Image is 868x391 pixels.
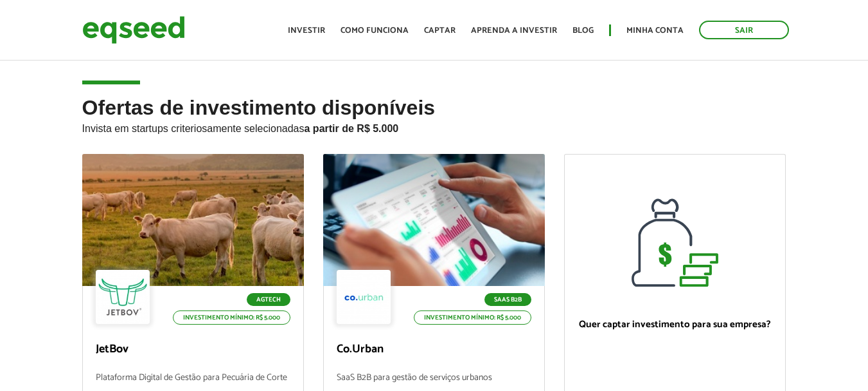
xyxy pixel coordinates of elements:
[173,310,290,325] p: Investimento mínimo: R$ 5.000
[82,13,185,47] img: EqSeed
[96,343,290,357] p: JetBov
[699,21,789,39] a: Sair
[414,310,531,325] p: Investimento mínimo: R$ 5.000
[578,319,772,330] p: Quer captar investimento para sua empresa?
[471,26,557,35] a: Aprenda a investir
[337,343,531,357] p: Co.Urban
[626,26,684,35] a: Minha conta
[572,26,594,35] a: Blog
[341,26,409,35] a: Como funciona
[82,97,786,154] h2: Ofertas de investimento disponíveis
[82,119,786,135] p: Invista em startups criteriosamente selecionadas
[424,26,456,35] a: Captar
[247,293,290,306] p: Agtech
[484,293,531,306] p: SaaS B2B
[305,123,399,134] strong: a partir de R$ 5.000
[288,26,325,35] a: Investir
